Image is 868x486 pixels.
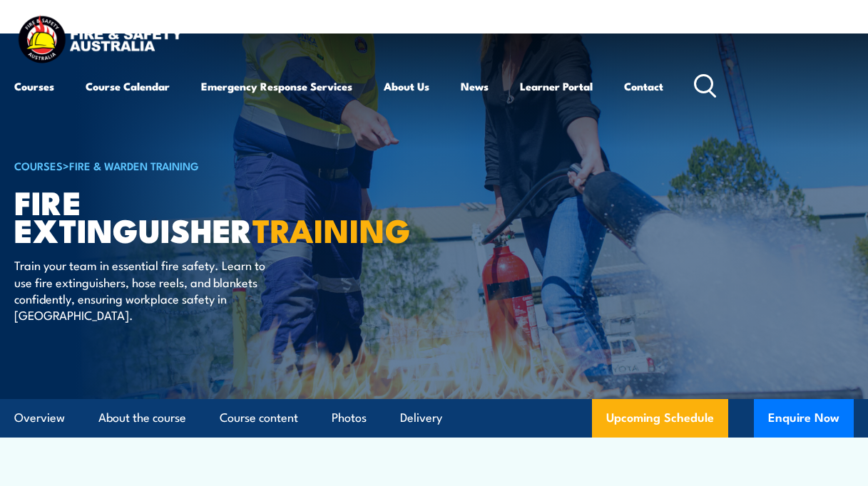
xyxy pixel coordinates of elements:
p: Train your team in essential fire safety. Learn to use fire extinguishers, hose reels, and blanke... [14,257,275,324]
a: Fire & Warden Training [69,157,199,173]
a: Course Calendar [86,69,170,103]
a: Photos [332,399,367,437]
button: Enquire Now [754,399,854,438]
a: Emergency Response Services [201,69,352,103]
a: About Us [384,69,429,103]
h1: Fire Extinguisher [14,187,367,243]
a: Contact [624,69,663,103]
a: Courses [14,69,54,103]
a: Upcoming Schedule [592,399,728,438]
a: Learner Portal [520,69,593,103]
a: Delivery [400,399,442,437]
a: Overview [14,399,65,437]
a: Course content [220,399,298,437]
a: News [461,69,489,103]
a: COURSES [14,157,63,173]
strong: TRAINING [252,205,411,254]
h6: > [14,157,367,174]
a: About the course [98,399,186,437]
